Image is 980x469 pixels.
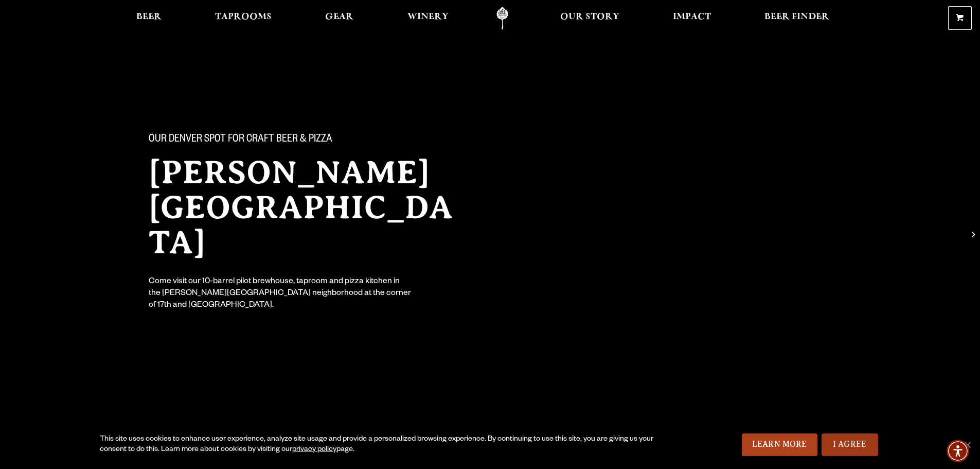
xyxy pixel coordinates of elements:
a: Beer [130,7,168,30]
a: Learn More [742,433,817,456]
a: Impact [666,7,718,30]
a: Gear [318,7,360,30]
a: I Agree [822,433,878,456]
span: Our Story [560,13,619,21]
span: Beer Finder [764,13,829,21]
span: Beer [136,13,162,21]
span: Our Denver spot for craft beer & pizza [149,133,332,147]
span: Impact [673,13,711,21]
a: Winery [401,7,455,30]
a: privacy policy [292,446,336,454]
a: Odell Home [483,7,522,30]
span: Taprooms [215,13,272,21]
a: Beer Finder [758,7,836,30]
span: Gear [325,13,353,21]
div: This site uses cookies to enhance user experience, analyze site usage and provide a personalized ... [100,435,657,455]
a: Our Story [554,7,626,30]
div: Come visit our 10-barrel pilot brewhouse, taproom and pizza kitchen in the [PERSON_NAME][GEOGRAPH... [149,276,412,312]
span: Winery [407,13,449,21]
a: Taprooms [208,7,278,30]
h2: [PERSON_NAME][GEOGRAPHIC_DATA] [149,155,470,260]
div: Accessibility Menu [947,440,969,462]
